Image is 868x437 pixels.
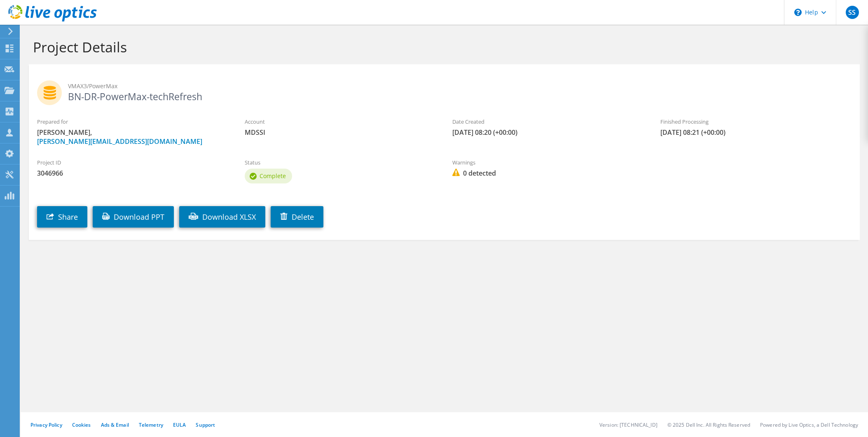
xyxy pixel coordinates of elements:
span: MDSSI [245,128,436,137]
a: Support [196,421,215,428]
span: SS [846,6,859,19]
span: Complete [260,172,286,180]
label: Warnings [452,158,643,167]
h2: BN-DR-PowerMax-techRefresh [37,80,852,101]
li: © 2025 Dell Inc. All Rights Reserved [667,421,750,428]
label: Finished Processing [660,117,852,126]
li: Powered by Live Optics, a Dell Technology [760,421,858,428]
label: Status [245,158,436,167]
span: [DATE] 08:21 (+00:00) [660,128,852,137]
a: EULA [173,421,186,428]
a: Telemetry [139,421,163,428]
a: Delete [271,206,323,228]
h1: Project Details [33,38,852,56]
span: 0 detected [452,169,643,178]
span: [DATE] 08:20 (+00:00) [452,128,643,137]
a: Share [37,206,87,228]
a: Ads & Email [101,421,129,428]
label: Prepared for [37,117,228,126]
span: VMAX3/PowerMax [68,82,852,91]
li: Version: [TECHNICAL_ID] [599,421,657,428]
label: Account [245,117,436,126]
label: Date Created [452,117,643,126]
a: Download PPT [93,206,174,228]
a: Cookies [72,421,91,428]
a: Privacy Policy [30,421,62,428]
label: Project ID [37,158,228,167]
a: [PERSON_NAME][EMAIL_ADDRESS][DOMAIN_NAME] [37,137,202,146]
a: Download XLSX [179,206,265,228]
span: 3046966 [37,169,228,178]
span: [PERSON_NAME], [37,128,228,146]
svg: \n [794,9,802,16]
